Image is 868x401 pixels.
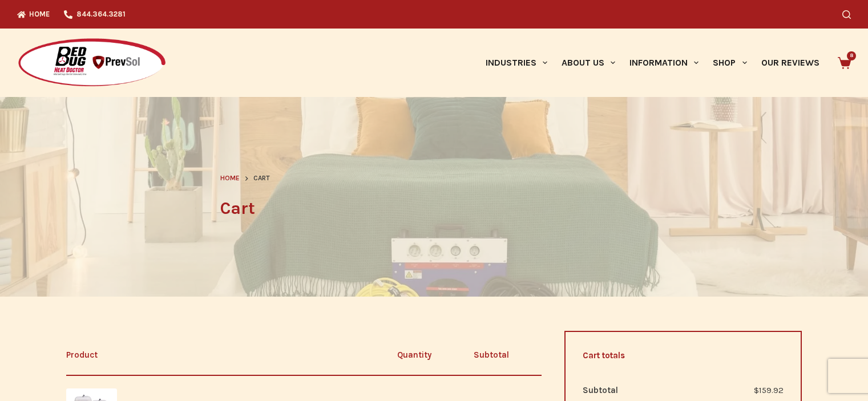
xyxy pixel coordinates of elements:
[623,29,706,97] a: Information
[220,173,240,184] a: Home
[220,174,240,182] span: Home
[754,385,759,395] span: $
[66,335,374,375] th: Product
[583,349,784,362] h2: Cart totals
[478,29,554,97] a: Industries
[842,10,851,19] button: Search
[754,385,784,395] bdi: 159.92
[373,335,454,375] th: Quantity
[706,29,754,97] a: Shop
[554,29,622,97] a: About Us
[455,335,529,375] th: Subtotal
[478,29,826,97] nav: Primary
[754,29,826,97] a: Our Reviews
[253,173,270,184] span: Cart
[847,51,856,60] span: 8
[17,38,167,88] img: Prevsol/Bed Bug Heat Doctor
[220,196,648,221] h1: Cart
